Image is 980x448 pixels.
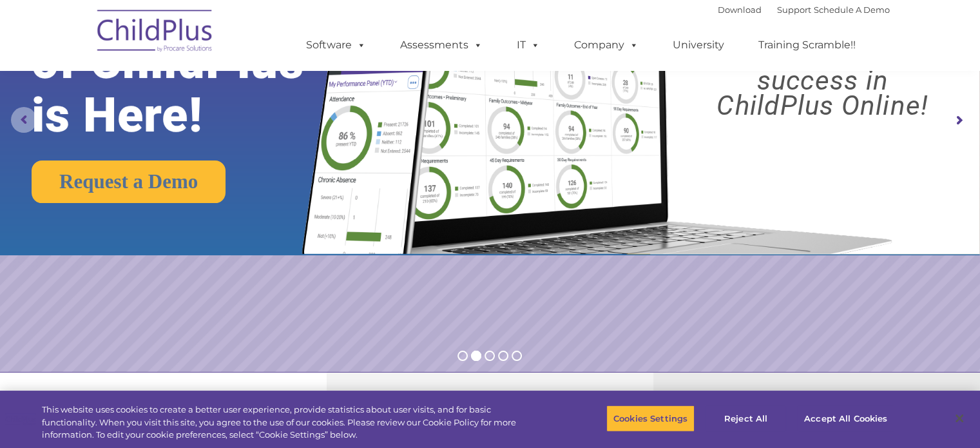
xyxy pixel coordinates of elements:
span: Phone number [179,138,234,148]
a: Download [718,5,762,15]
button: Cookies Settings [606,405,695,432]
button: Accept All Cookies [797,405,894,432]
a: Request a Demo [32,161,226,203]
a: Software [293,32,379,58]
a: IT [504,32,553,58]
a: Support [777,5,811,15]
button: Close [945,404,974,433]
a: Schedule A Demo [814,5,890,15]
a: University [660,32,737,58]
div: This website uses cookies to create a better user experience, provide statistics about user visit... [42,404,539,442]
span: Last name [179,85,218,95]
a: Assessments [387,32,495,58]
font: | [718,5,890,15]
a: Training Scramble!! [745,32,869,58]
a: Company [561,32,651,58]
img: ChildPlus by Procare Solutions [91,1,220,65]
button: Reject All [706,405,786,432]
